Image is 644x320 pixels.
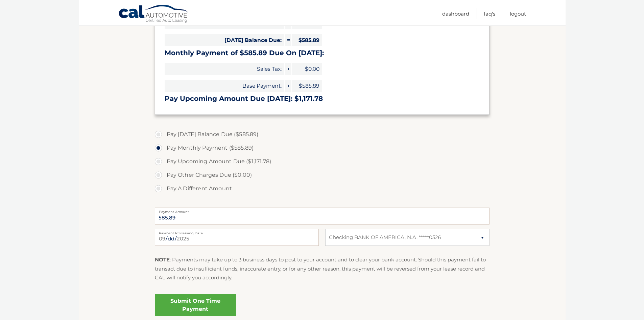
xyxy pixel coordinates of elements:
input: Payment Date [155,229,319,246]
p: : Payments may take up to 3 business days to post to your account and to clear your bank account.... [155,255,490,282]
span: $585.89 [292,34,322,46]
h3: Pay Upcoming Amount Due [DATE]: $1,171.78 [165,94,480,103]
h3: Monthly Payment of $585.89 Due On [DATE]: [165,49,480,57]
label: Pay Other Charges Due ($0.00) [155,168,490,182]
span: + [285,63,291,75]
span: Sales Tax: [165,63,284,75]
a: FAQ's [484,8,495,19]
span: $0.00 [292,63,322,75]
label: Payment Amount [155,208,490,213]
a: Submit One Time Payment [155,294,236,316]
label: Pay Monthly Payment ($585.89) [155,141,490,155]
span: + [285,80,291,92]
a: Logout [510,8,526,19]
span: [DATE] Balance Due: [165,34,284,46]
strong: NOTE [155,256,170,263]
span: = [285,34,291,46]
input: Payment Amount [155,208,490,225]
label: Pay Upcoming Amount Due ($1,171.78) [155,155,490,168]
label: Pay [DATE] Balance Due ($585.89) [155,128,490,141]
span: Base Payment: [165,80,284,92]
a: Cal Automotive [118,4,189,24]
span: $585.89 [292,80,322,92]
a: Dashboard [442,8,469,19]
label: Pay A Different Amount [155,182,490,195]
label: Payment Processing Date [155,229,319,234]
